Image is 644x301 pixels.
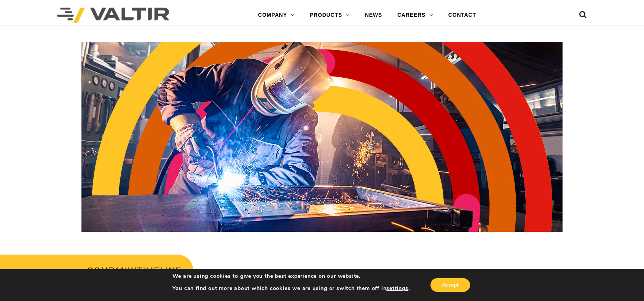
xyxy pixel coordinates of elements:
button: Accept [430,278,470,292]
p: You can find out more about which cookies we are using or switch them off in . [172,285,410,292]
a: COMPANY [87,266,134,275]
a: COMPANY [250,8,302,23]
p: We are using cookies to give you the best experience on our website. [172,273,410,280]
button: settings [386,285,408,292]
img: Header_Timeline [81,42,563,232]
span: TIMELINE [137,266,182,275]
a: NEWS [357,8,390,23]
a: PRODUCTS [302,8,357,23]
a: CAREERS [390,8,441,23]
img: Valtir [57,8,169,23]
a: CONTACT [441,8,484,23]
